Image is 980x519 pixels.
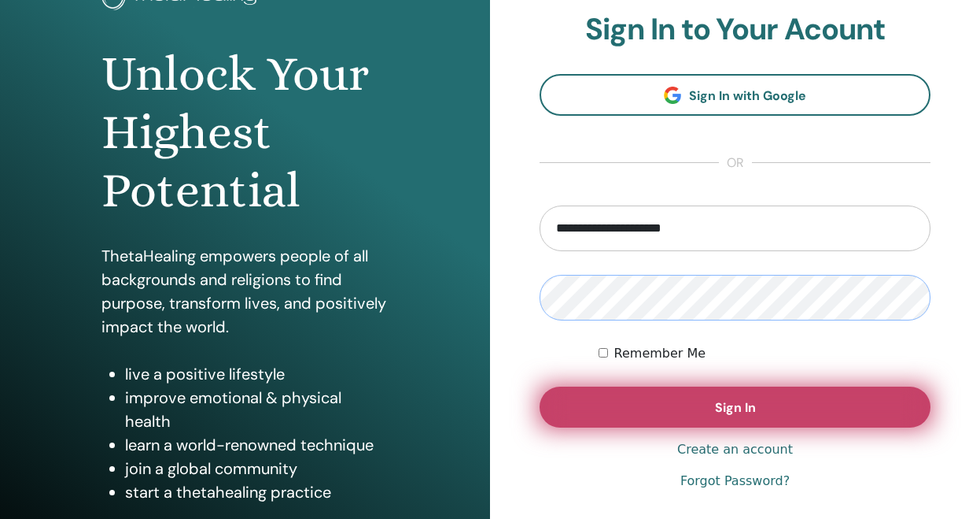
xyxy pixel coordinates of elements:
[540,387,930,428] button: Sign In
[689,87,806,104] span: Sign In with Google
[540,12,930,48] h2: Sign In to Your Acount
[125,457,389,480] li: join a global community
[540,74,930,116] a: Sign In with Google
[125,386,389,433] li: improve emotional & physical health
[719,154,752,172] span: or
[101,244,389,339] p: ThetaHealing empowers people of all backgrounds and religions to find purpose, transform lives, a...
[715,399,756,416] span: Sign In
[101,45,389,221] h1: Unlock Your Highest Potential
[125,480,389,504] li: start a thetahealing practice
[677,440,793,459] a: Create an account
[599,344,930,363] div: Keep me authenticated indefinitely or until I manually logout
[125,362,389,386] li: live a positive lifestyle
[614,344,706,363] label: Remember Me
[680,472,790,491] a: Forgot Password?
[125,433,389,457] li: learn a world-renowned technique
